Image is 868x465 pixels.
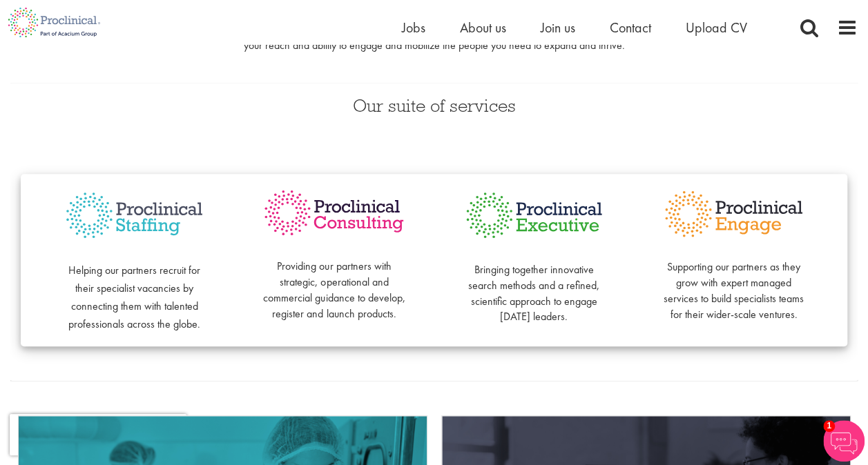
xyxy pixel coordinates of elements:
[823,420,835,432] span: 1
[662,244,806,322] p: Supporting our partners as they grow with expert managed services to build specialists teams for ...
[262,188,406,239] img: Proclinical Consulting
[686,19,747,37] a: Upload CV
[62,188,206,244] img: Proclinical Staffing
[610,19,651,37] a: Contact
[68,263,200,331] span: Helping our partners recruit for their specialist vacancies by connecting them with talented prof...
[823,420,865,462] img: Chatbot
[402,19,425,37] a: Jobs
[541,19,575,37] a: Join us
[462,188,606,243] img: Proclinical Executive
[262,243,406,321] p: Providing our partners with strategic, operational and commercial guidance to develop, register a...
[10,414,186,455] iframe: reCAPTCHA
[662,188,806,241] img: Proclinical Engage
[462,246,606,325] p: Bringing together innovative search methods and a refined, scientific approach to engage [DATE] l...
[460,19,506,37] a: About us
[10,97,858,115] h3: Our suite of services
